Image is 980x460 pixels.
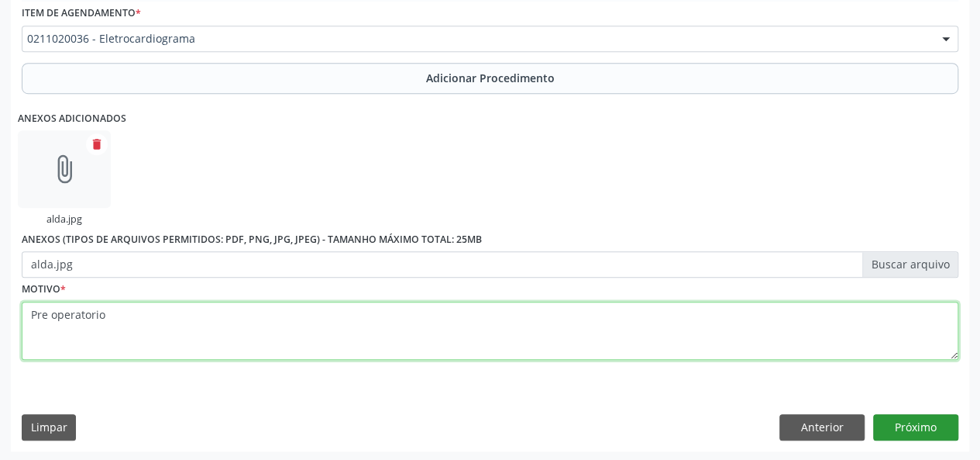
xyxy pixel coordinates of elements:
button: Limpar [22,414,76,441]
i: attach_file [49,154,80,185]
button: Anterior [779,414,865,441]
label: Item de agendamento [22,2,141,26]
button: Próximo [873,414,958,441]
label: Anexos (Tipos de arquivos permitidos: PDF, PNG, JPG, JPEG) - Tamanho máximo total: 25MB [22,227,482,251]
label: Anexos adicionados [18,107,126,131]
span: 0211020036 - Eletrocardiograma [27,31,927,47]
a: alda.jpg [46,213,82,226]
span: Adicionar Procedimento [426,70,555,86]
i: delete [90,137,104,151]
button: Adicionar Procedimento [22,63,958,94]
button: delete [86,133,108,155]
label: Motivo [22,278,66,302]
